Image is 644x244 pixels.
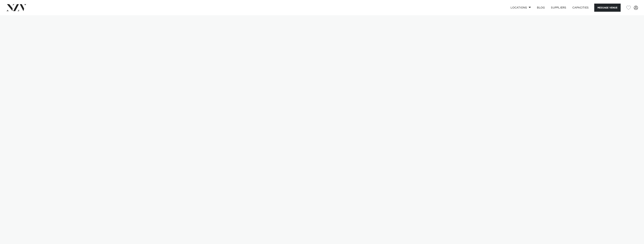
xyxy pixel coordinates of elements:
a: Capacities [569,4,592,12]
a: SUPPLIERS [548,4,569,12]
button: Message Venue [594,4,621,12]
a: BLOG [534,4,548,12]
a: Locations [508,4,534,12]
img: nzv-logo.png [6,4,27,11]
